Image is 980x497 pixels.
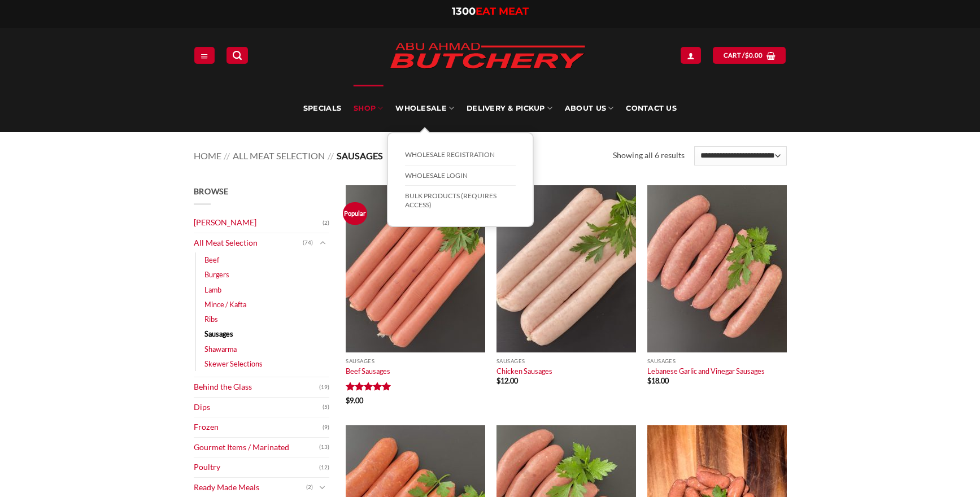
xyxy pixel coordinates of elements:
img: Beef Sausages [346,185,485,352]
button: Toggle [316,237,329,249]
a: Frozen [194,417,323,437]
a: Search [227,47,248,63]
span: 1300 [452,5,476,18]
a: Dips [194,398,323,417]
a: Login [681,47,701,63]
a: Wholesale [395,85,454,132]
span: Cart / [724,50,763,60]
span: Rated out of 5 [346,382,391,395]
a: Lebanese Garlic and Vinegar Sausages [647,367,765,376]
a: Shawarma [204,342,237,356]
a: All Meat Selection [194,233,303,253]
span: Browse [194,186,229,196]
span: $ [346,396,350,405]
a: Contact Us [626,85,677,132]
a: Behind the Glass [194,377,319,397]
span: (2) [306,479,313,496]
span: // [328,150,334,161]
span: (19) [319,379,329,396]
span: (9) [323,419,329,436]
span: $ [647,376,651,385]
a: SHOP [354,85,383,132]
a: Burgers [204,267,229,282]
span: EAT MEAT [476,5,529,18]
a: Sausages [204,326,233,341]
span: $ [496,376,500,385]
a: About Us [565,85,613,132]
span: (74) [303,234,313,251]
button: Toggle [316,481,329,494]
a: Ribs [204,312,218,326]
a: Specials [303,85,341,132]
a: Gourmet Items / Marinated [194,438,319,457]
a: Skewer Selections [204,356,263,371]
a: 1300EAT MEAT [452,5,529,18]
a: Beef Sausages [346,367,390,376]
bdi: 9.00 [346,396,363,405]
p: Showing all 6 results [613,149,685,162]
a: Mince / Kafta [204,297,246,312]
span: // [224,150,230,161]
a: Wholesale Login [405,165,516,186]
a: BULK Products (Requires Access) [405,186,516,215]
a: Delivery & Pickup [467,85,552,132]
img: Lebanese Garlic and Vinegar Sausages [647,185,787,352]
select: Shop order [694,146,786,165]
div: Rated 5 out of 5 [346,382,391,393]
a: Wholesale Registration [405,145,516,165]
a: [PERSON_NAME] [194,213,323,233]
img: Chicken-Sausages [496,185,636,352]
a: Beef [204,252,219,267]
span: (13) [319,439,329,456]
img: Abu Ahmad Butchery [380,35,595,78]
a: View cart [713,47,786,63]
span: (12) [319,459,329,476]
a: Lamb [204,282,221,297]
a: Menu [194,47,215,63]
bdi: 18.00 [647,376,669,385]
span: (2) [323,215,329,232]
p: Sausages [346,358,485,364]
span: $ [745,50,749,60]
a: Poultry [194,457,319,477]
a: Home [194,150,221,161]
a: All Meat Selection [233,150,325,161]
p: Sausages [496,358,636,364]
span: Sausages [337,150,383,161]
span: (5) [323,399,329,416]
a: Chicken Sausages [496,367,552,376]
p: Sausages [647,358,787,364]
bdi: 12.00 [496,376,518,385]
bdi: 0.00 [745,51,763,59]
